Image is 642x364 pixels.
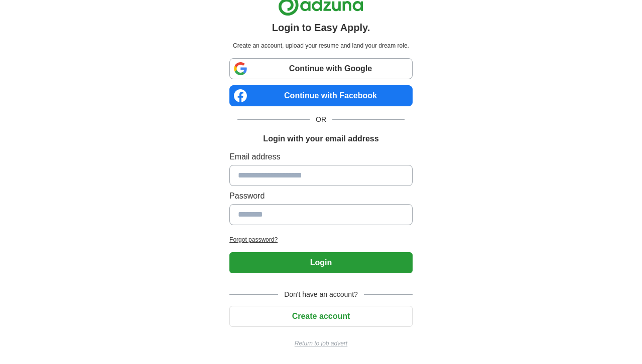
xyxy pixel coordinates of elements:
label: Email address [229,151,413,163]
a: Continue with Google [229,58,413,79]
h1: Login with your email address [263,133,378,145]
h1: Login to Easy Apply. [272,20,370,35]
button: Login [229,252,413,273]
label: Password [229,190,413,202]
button: Create account [229,306,413,327]
a: Return to job advert [229,339,413,348]
a: Continue with Facebook [229,85,413,106]
p: Create an account, upload your resume and land your dream role. [231,41,411,50]
span: Don't have an account? [278,289,364,300]
span: OR [310,114,332,125]
a: Forgot password? [229,235,413,244]
a: Create account [229,312,413,320]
